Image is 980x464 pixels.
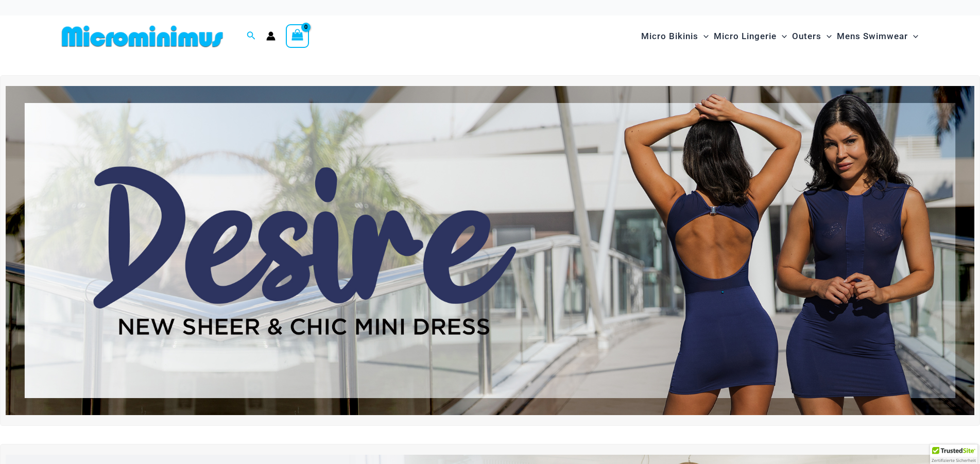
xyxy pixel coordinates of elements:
span: Micro Lingerie [714,23,777,49]
a: Mens SwimwearMenu ToggleMenu Toggle [834,21,921,52]
img: MM SHOP LOGO FLAT [58,25,227,48]
span: Menu Toggle [908,23,918,49]
span: Menu Toggle [821,23,832,49]
a: Search icon link [247,30,256,43]
span: Micro Bikinis [641,23,698,49]
div: TrustedSite Certified [930,444,977,464]
a: OutersMenu ToggleMenu Toggle [789,21,834,52]
a: Micro LingerieMenu ToggleMenu Toggle [711,21,789,52]
a: View Shopping Cart, empty [286,24,310,48]
a: Account icon link [266,31,276,41]
span: Menu Toggle [698,23,709,49]
span: Mens Swimwear [837,23,908,49]
span: Outers [792,23,821,49]
img: Desire me Navy Dress [6,86,974,415]
a: Micro BikinisMenu ToggleMenu Toggle [639,21,711,52]
nav: Site Navigation [637,19,923,54]
span: Menu Toggle [777,23,787,49]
